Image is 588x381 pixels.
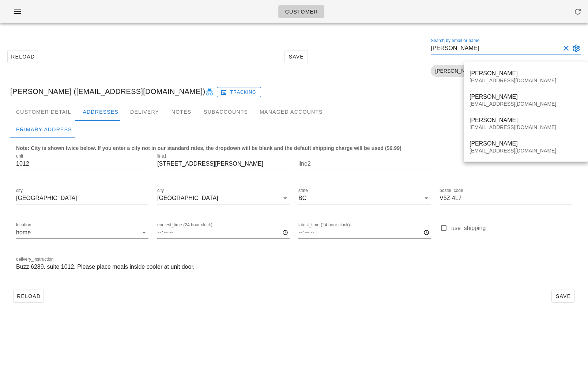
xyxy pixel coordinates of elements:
[7,50,38,63] button: Reload
[16,293,41,299] span: Reload
[451,225,572,232] label: use_shipping
[157,154,166,159] label: line1
[288,54,305,60] span: Save
[470,78,582,84] div: [EMAIL_ADDRESS][DOMAIN_NAME]
[165,103,198,121] div: Notes
[10,103,77,121] div: Customer Detail
[284,9,318,15] span: Customer
[551,290,575,303] button: Save
[157,188,164,193] label: city
[470,93,582,100] div: [PERSON_NAME]
[254,103,328,121] div: Managed Accounts
[157,222,212,228] label: earliest_time (24 hour clock)
[13,290,44,303] button: Reload
[157,195,218,201] div: [GEOGRAPHIC_DATA]
[198,103,254,121] div: Subaccounts
[470,117,582,124] div: [PERSON_NAME]
[16,145,402,151] b: Note: City is shown twice below. If you enter a city not in our standard rates, the dropdown will...
[4,80,584,103] div: [PERSON_NAME] ([EMAIL_ADDRESS][DOMAIN_NAME])
[555,293,572,299] span: Save
[470,140,582,147] div: [PERSON_NAME]
[298,222,350,228] label: latest_time (24 hour clock)
[298,192,431,204] div: stateBC
[470,148,582,154] div: [EMAIL_ADDRESS][DOMAIN_NAME]
[217,87,261,97] button: Tracking
[278,5,324,18] a: Customer
[298,188,308,193] label: state
[77,103,124,121] div: Addresses
[435,65,576,77] span: [PERSON_NAME] ([EMAIL_ADDRESS][DOMAIN_NAME])
[470,70,582,77] div: [PERSON_NAME]
[217,86,261,97] a: Tracking
[284,50,308,63] button: Save
[16,188,23,193] label: city
[440,188,463,193] label: postal_code
[431,38,479,44] label: Search by email or name
[222,89,256,95] span: Tracking
[11,54,35,60] span: Reload
[16,222,31,228] label: location
[572,44,581,53] button: Search by email or name appended action
[562,44,570,53] button: Clear Search by email or name
[470,101,582,107] div: [EMAIL_ADDRESS][DOMAIN_NAME]
[16,229,31,236] div: home
[10,121,78,138] div: Primary Address
[157,192,290,204] div: city[GEOGRAPHIC_DATA]
[470,124,582,131] div: [EMAIL_ADDRESS][DOMAIN_NAME]
[16,257,54,262] label: delivery_instruction
[124,103,165,121] div: Delivery
[16,154,23,159] label: unit
[298,195,306,201] div: BC
[16,227,148,238] div: locationhome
